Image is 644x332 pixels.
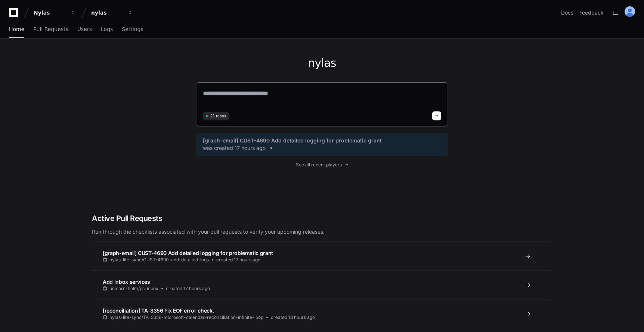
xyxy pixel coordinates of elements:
span: created 17 hours ago [216,257,260,263]
a: [reconciliation] TA-3356 Fix EOF error check.nylas-lite-sync/TA-3356-microsoft-calendar-reconcili... [92,299,552,328]
a: Pull Requests [33,21,68,38]
a: Docs [561,9,573,16]
span: Users [77,27,92,31]
span: nylas-lite-sync/TA-3356-microsoft-calendar-reconciliation-infinite-loop [109,314,263,320]
span: See all recent players [296,162,342,168]
span: [reconciliation] TA-3356 Fix EOF error check. [103,307,214,314]
span: Logs [101,27,113,31]
h1: nylas [196,56,448,70]
a: See all recent players [196,162,448,168]
span: Pull Requests [33,27,68,31]
span: [graph-email] CUST-4690 Add detailed logging for problematic grant [203,137,382,144]
span: 21 repos [210,113,226,119]
a: [graph-email] CUST-4690 Add detailed logging for problematic grantwas created 17 hours ago [203,137,441,152]
span: Add Inbox services [103,279,150,285]
a: Users [77,21,92,38]
p: Run through the checklists associated with your pull requests to verify your upcoming releases. [92,228,552,236]
span: created 18 hours ago [271,314,315,320]
span: Settings [122,27,143,31]
button: Nylas [31,6,78,19]
span: nylas-lite-sync/CUST-4690-add-detailed-logs [109,257,209,263]
a: Settings [122,21,143,38]
div: Nylas [34,9,66,16]
a: Add Inbox servicesunicorn-helm/ps-inboxcreated 17 hours ago [92,270,552,299]
div: nylas [91,9,123,16]
button: nylas [88,6,136,19]
img: ALV-UjXdkCaxG7Ha6Z-zDHMTEPqXMlNFMnpHuOo2CVUViR2iaDDte_9HYgjrRZ0zHLyLySWwoP3Esd7mb4Ah-olhw-DLkFEvG... [625,6,635,17]
a: [graph-email] CUST-4690 Add detailed logging for problematic grantnylas-lite-sync/CUST-4690-add-d... [92,242,552,270]
h2: Active Pull Requests [92,213,552,224]
button: Feedback [579,9,604,16]
span: created 17 hours ago [166,286,210,292]
span: Home [9,27,24,31]
a: Home [9,21,24,38]
span: unicorn-helm/ps-inbox [109,286,158,292]
a: Logs [101,21,113,38]
span: was created 17 hours ago [203,144,266,152]
span: [graph-email] CUST-4690 Add detailed logging for problematic grant [103,250,273,256]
